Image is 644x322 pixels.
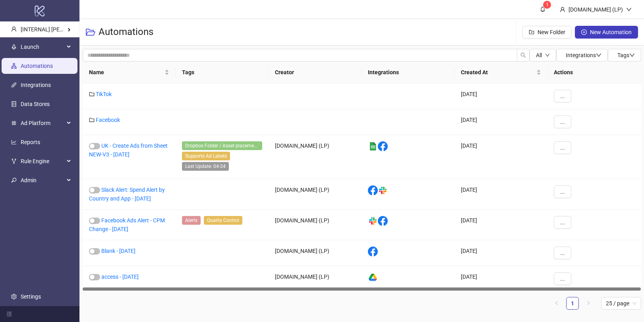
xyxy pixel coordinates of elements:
[520,52,526,58] span: search
[543,1,551,9] sup: 1
[560,119,565,125] span: ...
[550,297,563,310] li: Previous Page
[529,29,534,35] span: folder-add
[626,7,632,12] span: down
[454,109,547,135] div: [DATE]
[89,91,95,97] span: folder
[21,39,64,55] span: Launch
[11,177,17,183] span: key
[554,216,571,229] button: ...
[204,216,242,225] span: Quality Control
[182,141,262,150] span: Dropbox Folder / Asset placement detection
[554,116,571,128] button: ...
[21,101,50,107] a: Data Stores
[565,5,626,14] div: [DOMAIN_NAME] (LP)
[560,145,565,151] span: ...
[11,158,17,164] span: fork
[536,52,542,58] span: All
[530,49,556,62] button: Alldown
[11,44,17,50] span: rocket
[556,49,608,62] button: Integrationsdown
[554,301,559,305] span: left
[582,297,595,310] li: Next Page
[99,26,153,39] h3: Automations
[606,297,636,309] span: 25 / page
[547,62,641,83] th: Actions
[83,62,176,83] th: Name
[269,135,362,179] div: [DOMAIN_NAME] (LP)
[560,219,565,226] span: ...
[21,172,64,188] span: Admin
[554,247,571,259] button: ...
[182,216,201,225] span: Alerts
[567,297,578,309] a: 1
[566,297,579,310] li: 1
[21,63,53,69] a: Automations
[182,162,229,171] span: Last Update: 04-24
[89,187,165,202] a: Slack Alert: Spend Alert by Country and App - [DATE]
[269,62,362,83] th: Creator
[546,2,549,8] span: 1
[21,153,64,169] span: Rule Engine
[629,52,635,58] span: down
[21,293,41,300] a: Settings
[89,143,168,158] a: UK - Create Ads from Sheet NEW-V3 - [DATE]
[554,141,571,154] button: ...
[454,240,547,266] div: [DATE]
[454,210,547,240] div: [DATE]
[101,248,135,254] a: Blank - [DATE]
[269,240,362,266] div: [DOMAIN_NAME] (LP)
[566,52,601,58] span: Integrations
[545,53,550,58] span: down
[269,179,362,210] div: [DOMAIN_NAME] (LP)
[101,274,139,280] a: access - [DATE]
[560,93,565,99] span: ...
[522,26,572,39] button: New Folder
[617,52,635,58] span: Tags
[21,82,51,88] a: Integrations
[554,272,571,285] button: ...
[96,117,120,123] a: Facebook
[454,62,547,83] th: Created At
[575,26,638,39] button: New Automation
[560,250,565,256] span: ...
[362,62,454,83] th: Integrations
[581,29,587,35] span: plus-circle
[96,91,112,97] a: TikTok
[538,29,565,35] span: New Folder
[21,139,40,145] a: Reports
[540,6,545,12] span: bell
[89,117,95,123] span: folder
[182,152,230,160] span: Supports Ad Labels
[21,26,111,33] span: [INTERNAL] [PERSON_NAME] Kitchn
[6,311,12,317] span: menu-fold
[582,297,595,310] button: right
[596,52,601,58] span: down
[560,276,565,282] span: ...
[86,27,95,37] span: folder-open
[269,210,362,240] div: [DOMAIN_NAME] (LP)
[608,49,641,62] button: Tagsdown
[590,29,632,35] span: New Automation
[11,120,17,126] span: number
[586,301,591,305] span: right
[454,266,547,292] div: [DATE]
[11,26,17,32] span: user
[461,68,535,77] span: Created At
[554,90,571,102] button: ...
[560,7,565,12] span: user
[454,83,547,109] div: [DATE]
[454,135,547,179] div: [DATE]
[269,266,362,292] div: [DOMAIN_NAME] (LP)
[176,62,269,83] th: Tags
[560,189,565,195] span: ...
[550,297,563,310] button: left
[89,68,163,77] span: Name
[454,179,547,210] div: [DATE]
[554,185,571,198] button: ...
[89,217,165,232] a: Facebook Ads Alert - CPM Change - [DATE]
[21,115,64,131] span: Ad Platform
[601,297,641,310] div: Page Size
